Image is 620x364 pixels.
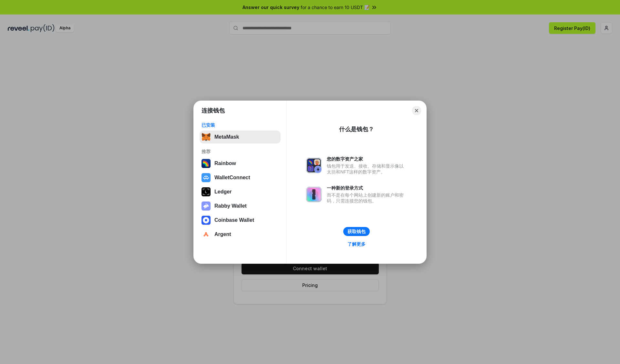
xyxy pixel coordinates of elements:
[412,106,421,115] button: Close
[201,173,211,182] img: svg+xml,%3Csvg%20width%3D%2228%22%20height%3D%2228%22%20viewBox%3D%220%200%2028%2028%22%20fill%3D...
[201,133,211,142] img: svg+xml,%3Csvg%20fill%3D%22none%22%20height%3D%2233%22%20viewBox%3D%220%200%2035%2033%22%20width%...
[327,192,407,204] div: 而不是在每个网站上创建新的账户和密码，只需连接您的钱包。
[201,187,211,196] img: svg+xml,%3Csvg%20xmlns%3D%22http%3A%2F%2Fwww.w3.org%2F2000%2Fsvg%22%20width%3D%2228%22%20height%3...
[201,202,211,211] img: svg+xml,%3Csvg%20xmlns%3D%22http%3A%2F%2Fwww.w3.org%2F2000%2Fsvg%22%20fill%3D%22none%22%20viewBox...
[201,107,225,114] h1: 连接钱包
[201,149,279,154] div: 推荐
[214,175,250,181] div: WalletConnect
[327,185,407,191] div: 一种新的登录方式
[201,159,211,168] img: svg+xml,%3Csvg%20width%3D%22120%22%20height%3D%22120%22%20viewBox%3D%220%200%20120%20120%22%20fil...
[214,189,232,195] div: Ledger
[327,163,407,175] div: 钱包用于发送、接收、存储和显示像以太坊和NFT这样的数字资产。
[201,216,211,225] img: svg+xml,%3Csvg%20width%3D%2228%22%20height%3D%2228%22%20viewBox%3D%220%200%2028%2028%22%20fill%3D...
[200,171,281,184] button: WalletConnect
[306,158,322,173] img: svg+xml,%3Csvg%20xmlns%3D%22http%3A%2F%2Fwww.w3.org%2F2000%2Fsvg%22%20fill%3D%22none%22%20viewBox...
[344,240,369,248] a: 了解更多
[214,203,247,209] div: Rabby Wallet
[200,228,281,241] button: Argent
[214,161,236,166] div: Rainbow
[214,217,254,223] div: Coinbase Wallet
[214,134,239,140] div: MetaMask
[347,229,366,234] div: 获取钱包
[200,200,281,212] button: Rabby Wallet
[343,227,370,236] button: 获取钱包
[214,231,231,237] div: Argent
[347,241,366,247] div: 了解更多
[327,156,407,162] div: 您的数字资产之家
[201,230,211,239] img: svg+xml,%3Csvg%20width%3D%2228%22%20height%3D%2228%22%20viewBox%3D%220%200%2028%2028%22%20fill%3D...
[200,131,281,143] button: MetaMask
[201,122,279,128] div: 已安装
[200,185,281,198] button: Ledger
[306,187,322,202] img: svg+xml,%3Csvg%20xmlns%3D%22http%3A%2F%2Fwww.w3.org%2F2000%2Fsvg%22%20fill%3D%22none%22%20viewBox...
[339,125,374,133] div: 什么是钱包？
[200,214,281,227] button: Coinbase Wallet
[200,157,281,170] button: Rainbow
